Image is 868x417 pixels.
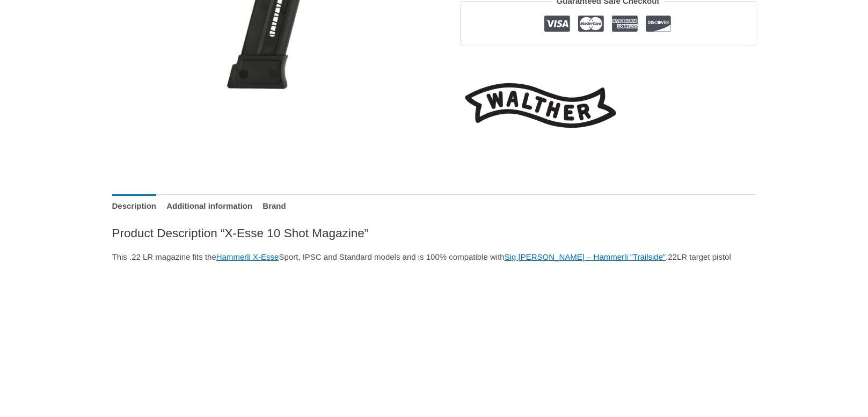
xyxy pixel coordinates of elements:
[112,250,756,265] p: This .22 LR magazine fits the Sport, IPSC and Standard models and is 100% compatible with .22LR t...
[505,252,666,261] a: Sig [PERSON_NAME] – Hammerli “Trailside”
[112,194,157,217] a: Description
[216,252,279,261] a: Hammerli X-Esse
[166,194,252,217] a: Additional information
[460,54,756,67] iframe: Customer reviews powered by Trustpilot
[262,194,286,217] a: Brand
[460,75,621,136] a: Walther
[112,225,756,241] h2: Product Description “X-Esse 10 Shot Magazine”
